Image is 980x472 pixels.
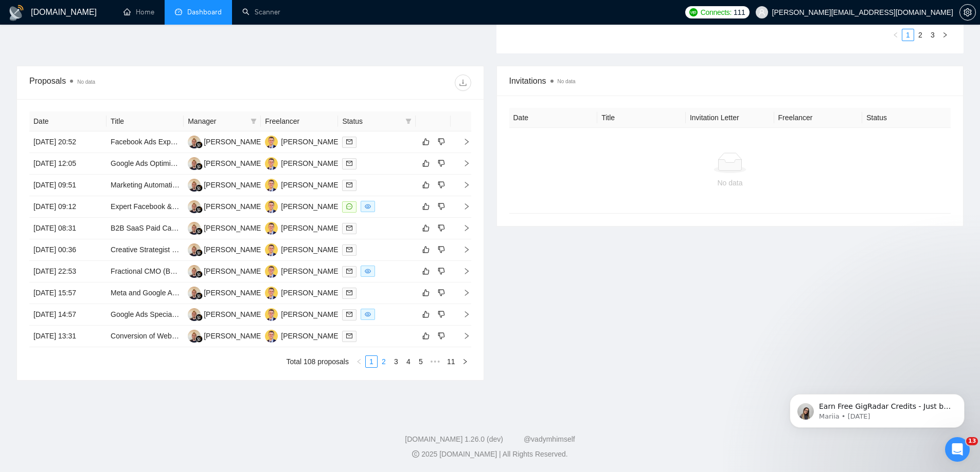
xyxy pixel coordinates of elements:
img: PV [265,222,278,235]
td: [DATE] 12:05 [29,153,106,175]
div: [PERSON_NAME] [281,309,340,320]
span: like [422,138,430,146]
a: PV[PERSON_NAME] [265,245,340,253]
a: Fractional CMO (B2C / B2B2C Healthtech) – Traction & GTM Strategy [111,267,334,275]
span: Connects: [701,7,732,18]
img: AS [188,243,201,256]
th: Invitation Letter [686,108,774,128]
th: Title [597,108,686,128]
span: Invitations [509,74,951,87]
img: gigradar-bm.png [195,292,203,299]
a: PV[PERSON_NAME] [265,180,340,188]
img: gigradar-bm.png [195,228,203,235]
span: filter [248,114,259,129]
img: gigradar-bm.png [195,163,203,170]
span: dislike [438,267,445,275]
span: left [893,32,899,38]
span: eye [365,203,371,210]
button: like [420,308,432,320]
div: [PERSON_NAME] [204,266,263,277]
div: No data [518,177,943,188]
li: 1 [365,355,378,368]
div: [PERSON_NAME] [281,330,340,342]
span: download [455,79,471,87]
a: Google Ads Specialist for High-Spend Service-Based SaaS Company [111,310,332,318]
img: AS [188,222,201,235]
span: left [356,358,362,365]
span: dislike [438,181,445,189]
th: Freelancer [261,111,338,131]
a: PV[PERSON_NAME] [265,288,340,296]
img: PV [265,179,278,192]
span: dislike [438,332,445,340]
span: copyright [412,450,419,458]
img: AS [188,308,201,321]
span: like [422,289,430,297]
a: PV[PERSON_NAME] [265,267,340,275]
li: 2 [914,29,926,41]
button: dislike [435,222,448,234]
span: ••• [427,355,443,368]
td: B2B SaaS Paid Campaign Specialist – Google / Meta / LinkedIn / Reddit [106,218,184,239]
div: [PERSON_NAME] [281,136,340,147]
span: Dashboard [187,8,222,16]
button: like [420,179,432,191]
div: [PERSON_NAME] [204,287,263,298]
div: [PERSON_NAME] [204,222,263,234]
span: mail [346,268,352,274]
div: [PERSON_NAME] [281,201,340,212]
button: like [420,136,432,148]
span: No data [558,79,576,84]
a: PV[PERSON_NAME] [265,202,340,210]
a: setting [959,8,976,16]
button: left [353,355,365,368]
a: 2 [915,29,926,41]
img: AS [188,200,201,213]
button: dislike [435,157,448,169]
span: setting [960,8,975,16]
img: PV [265,265,278,278]
div: [PERSON_NAME] [281,158,340,169]
img: logo [8,5,25,21]
span: right [455,311,470,318]
img: PV [265,243,278,256]
span: like [422,310,430,318]
a: 4 [403,356,414,367]
img: PV [265,287,278,299]
span: mail [346,311,352,317]
span: Manager [188,116,246,127]
span: right [455,203,470,210]
td: [DATE] 13:31 [29,326,106,347]
a: AS[PERSON_NAME] [188,331,263,339]
li: Total 108 proposals [287,355,349,368]
img: PV [265,136,278,148]
span: mail [346,139,352,145]
span: No data [77,79,95,85]
img: gigradar-bm.png [195,335,203,343]
a: PV[PERSON_NAME] [265,331,340,339]
button: dislike [435,200,448,213]
button: right [459,355,471,368]
img: PV [265,330,278,343]
a: Expert Facebook & Google Ads Specialist Needed for $15K/month Management [111,202,366,211]
img: AS [188,179,201,192]
span: dislike [438,202,445,211]
img: gigradar-bm.png [195,141,203,148]
div: [PERSON_NAME] [281,244,340,255]
td: Fractional CMO (B2C / B2B2C Healthtech) – Traction & GTM Strategy [106,261,184,282]
span: user [758,9,765,16]
span: like [422,246,430,254]
span: right [455,332,470,339]
span: dislike [438,138,445,146]
img: AS [188,265,201,278]
span: right [942,32,948,38]
a: 3 [390,356,402,367]
img: AS [188,136,201,148]
li: 3 [926,29,939,41]
button: dislike [435,136,448,148]
li: Previous Page [889,29,902,41]
button: dislike [435,330,448,342]
span: dislike [438,159,445,167]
